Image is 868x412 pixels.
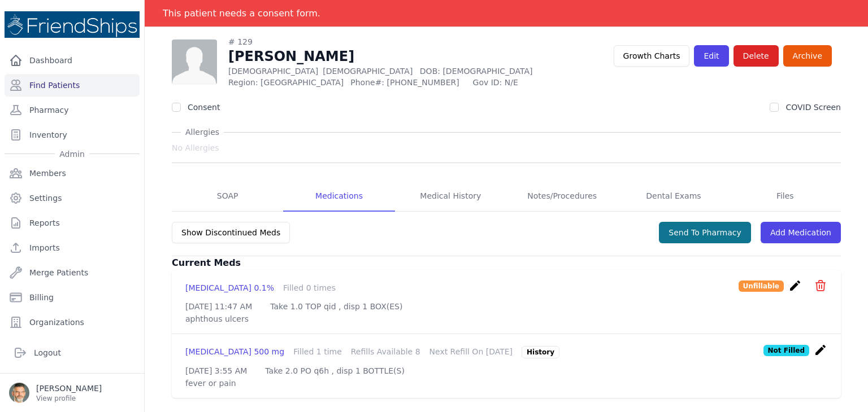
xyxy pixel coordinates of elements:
[395,181,506,212] a: Medical History
[185,282,274,293] div: [MEDICAL_DATA] 0.1%
[5,99,140,121] a: Pharmacy
[181,126,224,138] span: Allergies
[788,284,805,295] a: create
[783,45,832,67] a: Archive
[5,212,140,234] a: Reports
[814,343,827,357] i: create
[351,346,420,358] div: Refills Available 8
[228,77,344,88] span: Region: [GEOGRAPHIC_DATA]
[323,67,413,76] span: [DEMOGRAPHIC_DATA]
[265,365,405,376] p: Take 2.0 PO q6h , disp 1 BOTTLE(S)
[185,378,827,389] p: fever or pain
[9,383,135,403] a: [PERSON_NAME] View profile
[618,181,729,212] a: Dental Exams
[814,348,827,359] a: create
[172,40,217,85] img: person-242608b1a05df3501eefc295dc1bc67a.jpg
[5,49,140,72] a: Dashboard
[188,103,220,112] label: Consent
[172,181,841,212] nav: Tabs
[739,280,784,292] p: Unfillable
[36,383,102,394] p: [PERSON_NAME]
[5,311,140,334] a: Organizations
[228,36,595,47] div: # 129
[185,346,284,358] div: [MEDICAL_DATA] 500 mg
[694,45,728,67] a: Edit
[283,181,394,212] a: Medications
[228,65,595,77] p: [DEMOGRAPHIC_DATA]
[283,282,336,293] div: Filled 0 times
[473,77,595,88] span: Gov ID: N/E
[185,313,827,325] p: aphthous ulcers
[9,341,135,364] a: Logout
[185,301,252,312] p: [DATE] 11:47 AM
[185,365,247,376] p: [DATE] 3:55 AM
[785,103,841,112] label: COVID Screen
[730,181,841,212] a: Files
[734,45,779,67] button: Delete
[5,124,140,146] a: Inventory
[761,222,841,243] a: Add Medication
[36,394,102,403] p: View profile
[5,11,140,38] img: Medical Missions EMR
[350,77,466,88] span: Phone#: [PHONE_NUMBER]
[55,148,89,160] span: Admin
[172,181,283,212] a: SOAP
[172,256,841,270] h3: Current Meds
[270,301,402,312] p: Take 1.0 TOP qid , disp 1 BOX(ES)
[172,222,290,243] button: Show Discontinued Meds
[293,346,342,358] div: Filled 1 time
[172,142,219,154] span: No Allergies
[429,346,513,358] div: Next Refill On [DATE]
[5,286,140,309] a: Billing
[506,181,618,212] a: Notes/Procedures
[522,346,559,358] div: History
[659,222,751,243] button: Send To Pharmacy
[763,345,809,356] p: Not Filled
[5,261,140,284] a: Merge Patients
[228,47,595,65] h1: [PERSON_NAME]
[5,187,140,209] a: Settings
[614,45,690,67] a: Growth Charts
[5,74,140,97] a: Find Patients
[5,162,140,185] a: Members
[788,279,802,292] i: create
[5,236,140,259] a: Imports
[420,67,533,76] span: DOB: [DEMOGRAPHIC_DATA]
